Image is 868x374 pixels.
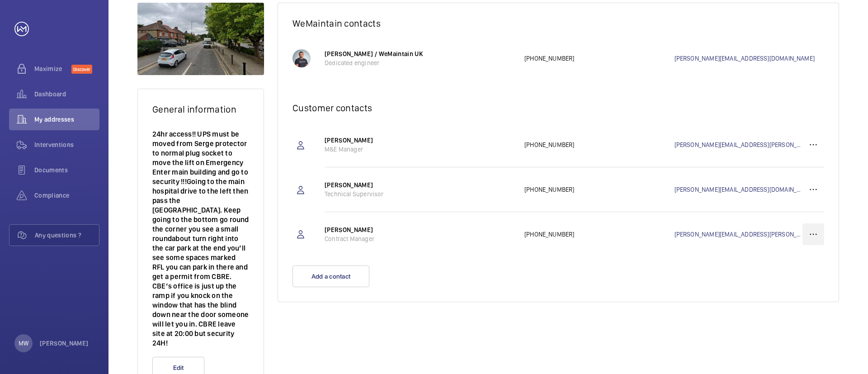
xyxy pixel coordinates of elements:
h2: Customer contacts [292,102,824,114]
p: [PERSON_NAME] [325,225,515,234]
p: [PERSON_NAME] [325,180,515,189]
p: [PHONE_NUMBER] [524,54,675,63]
span: My addresses [34,115,99,124]
p: Technical Supervisor [325,189,515,199]
h2: WeMaintain contacts [292,18,824,29]
p: [PERSON_NAME] [40,339,89,348]
span: Maximize [34,64,71,73]
p: MW [19,339,28,348]
span: Documents [34,166,99,175]
span: Interventions [34,140,99,149]
p: M&E Manager [325,145,515,154]
a: [PERSON_NAME][EMAIL_ADDRESS][DOMAIN_NAME] [675,185,803,194]
p: Dedicated engineer [325,58,515,67]
h2: General information [152,104,249,115]
p: 24hr access!! UPS must be moved from Serge protector to normal plug socket to move the lift on Em... [152,129,249,348]
p: [PERSON_NAME] [325,136,515,145]
p: Contract Manager [325,234,515,243]
a: [PERSON_NAME][EMAIL_ADDRESS][PERSON_NAME][DOMAIN_NAME] [675,230,803,239]
p: [PHONE_NUMBER] [524,140,675,149]
p: [PHONE_NUMBER] [524,185,675,194]
span: Dashboard [34,90,99,99]
a: [PERSON_NAME][EMAIL_ADDRESS][PERSON_NAME][DOMAIN_NAME] [675,140,803,149]
span: Any questions ? [35,231,99,240]
p: [PHONE_NUMBER] [524,230,675,239]
span: Discover [71,65,92,74]
button: Add a contact [292,265,369,287]
p: [PERSON_NAME] / WeMaintain UK [325,49,515,58]
a: [PERSON_NAME][EMAIL_ADDRESS][DOMAIN_NAME] [675,54,825,63]
span: Compliance [34,191,99,200]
